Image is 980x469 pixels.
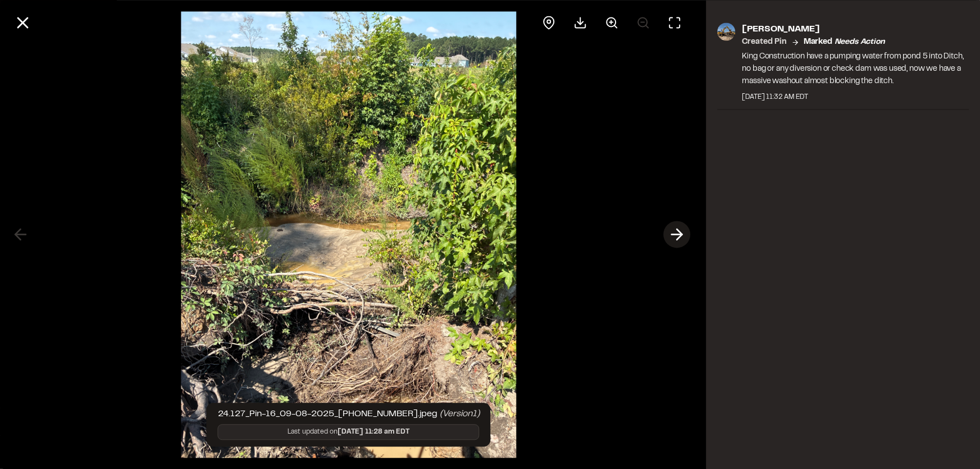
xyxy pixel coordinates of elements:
p: [PERSON_NAME] [742,22,969,36]
button: Zoom in [599,9,626,36]
div: View pin on map [536,9,563,36]
p: King Construction have a pumping water from pond 5 into Ditch, no bag or any diversion or check d... [742,51,969,88]
p: Marked [804,36,885,48]
button: Next photo [664,221,691,248]
em: needs action [835,39,885,45]
div: [DATE] 11:32 AM EDT [742,92,969,102]
p: Created Pin [742,36,787,48]
button: Toggle Fullscreen [662,9,689,36]
img: photo [718,22,736,40]
button: Close modal [9,9,36,36]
